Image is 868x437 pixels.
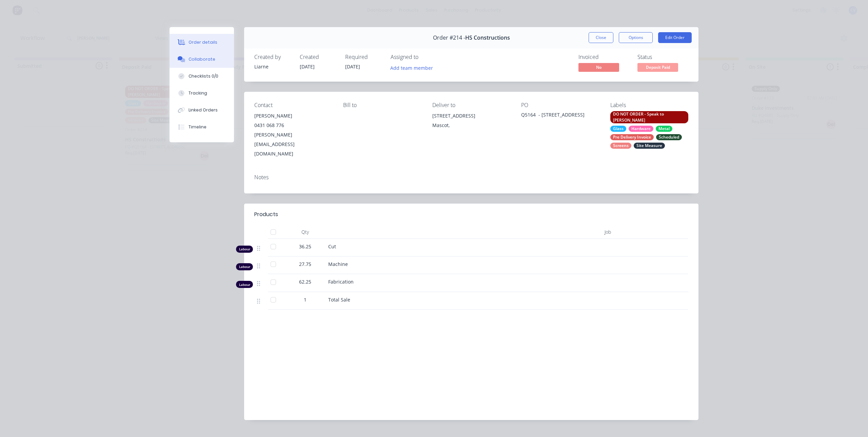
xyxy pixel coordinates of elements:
span: [DATE] [345,63,360,70]
div: 0431 068 776 [254,121,332,130]
div: Bill to [343,102,421,108]
div: Qty [285,225,325,239]
span: Machine [328,261,348,267]
button: Add team member [391,63,437,72]
div: PO [521,102,599,108]
button: Tracking [170,85,234,102]
div: Collaborate [189,56,215,62]
div: Contact [254,102,332,108]
div: Status [637,54,688,60]
div: Q5164 - [STREET_ADDRESS] [521,111,599,121]
div: Labour [236,281,253,288]
span: 36.25 [299,243,311,250]
div: Site Measure [634,143,665,149]
div: Job [563,225,614,239]
span: [DATE] [300,63,315,70]
div: Created [300,54,337,60]
span: 62.25 [299,278,311,285]
span: No [578,63,619,71]
span: 1 [304,296,307,303]
button: Checklists 0/0 [170,68,234,85]
div: [STREET_ADDRESS]Mascot, [432,111,510,133]
div: Labels [610,102,688,108]
div: Deliver to [432,102,510,108]
button: Linked Orders [170,102,234,119]
div: Order details [189,39,217,45]
div: Liarne [254,63,292,70]
div: Tracking [189,90,207,96]
div: Metal [656,126,672,132]
div: [PERSON_NAME] [254,111,332,121]
button: Deposit Paid [637,63,678,73]
div: Labour [236,263,253,270]
div: Notes [254,174,688,181]
div: Created by [254,54,292,60]
button: Add team member [387,63,437,72]
div: Pre Delivery Invoice [610,134,654,140]
div: Mascot, [432,121,510,130]
button: Edit Order [658,32,692,43]
div: Assigned to [391,54,458,60]
div: Products [254,210,278,218]
span: Deposit Paid [637,63,678,71]
div: Screens [610,143,631,149]
button: Timeline [170,119,234,136]
div: [PERSON_NAME][EMAIL_ADDRESS][DOMAIN_NAME] [254,130,332,159]
button: Close [589,32,613,43]
div: Required [345,54,382,60]
span: Cut [328,243,336,250]
span: Order #214 - [433,35,465,41]
div: Checklists 0/0 [189,73,218,79]
div: Hardware [629,126,653,132]
button: Options [619,32,653,43]
span: Fabrication [328,278,354,285]
div: Labour [236,246,253,253]
span: Total Sale [328,296,350,303]
div: [STREET_ADDRESS] [432,111,510,121]
div: Linked Orders [189,107,218,113]
button: Collaborate [170,51,234,68]
span: 27.75 [299,261,311,268]
button: Order details [170,34,234,51]
div: Timeline [189,124,206,130]
div: [PERSON_NAME]0431 068 776[PERSON_NAME][EMAIL_ADDRESS][DOMAIN_NAME] [254,111,332,159]
div: Scheduled [656,134,682,140]
div: DO NOT ORDER - Speak to [PERSON_NAME] [610,111,688,123]
div: Glass [610,126,626,132]
div: Invoiced [578,54,629,60]
span: HS Constructions [465,35,510,41]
